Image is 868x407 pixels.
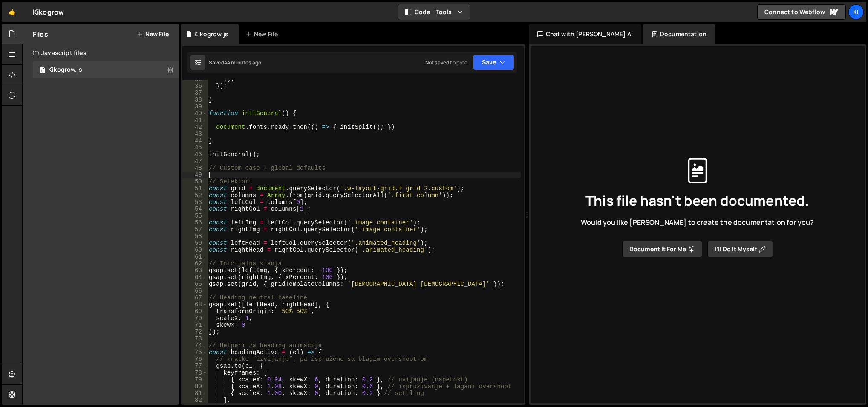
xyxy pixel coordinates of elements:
[182,226,208,233] div: 57
[707,241,773,257] button: I’ll do it myself
[182,206,208,212] div: 54
[643,24,715,44] div: Documentation
[33,61,179,78] div: 17083/47045.js
[182,240,208,247] div: 59
[398,4,470,20] button: Code + Tools
[182,342,208,349] div: 74
[182,165,208,172] div: 48
[182,172,208,178] div: 49
[757,4,846,20] a: Connect to Webflow
[23,44,179,61] div: Javascript files
[137,31,169,38] button: New File
[622,241,702,257] button: Document it for me
[182,212,208,219] div: 55
[209,59,261,66] div: Saved
[182,376,208,383] div: 79
[182,199,208,206] div: 53
[182,158,208,165] div: 47
[182,253,208,260] div: 61
[182,131,208,137] div: 43
[182,390,208,397] div: 81
[194,30,228,38] div: Kikogrow.js
[2,2,23,22] a: 🤙
[182,178,208,185] div: 50
[182,329,208,335] div: 72
[182,185,208,192] div: 51
[182,315,208,322] div: 70
[48,66,82,74] div: Kikogrow.js
[182,151,208,158] div: 46
[182,192,208,199] div: 52
[182,281,208,288] div: 65
[182,294,208,301] div: 67
[473,55,514,70] button: Save
[585,194,809,207] span: This file hasn't been documented.
[848,4,864,20] a: Ki
[182,363,208,369] div: 77
[182,301,208,308] div: 68
[182,274,208,281] div: 64
[182,260,208,267] div: 62
[182,335,208,342] div: 73
[182,397,208,404] div: 82
[182,308,208,315] div: 69
[182,383,208,390] div: 80
[182,90,208,96] div: 37
[182,267,208,274] div: 63
[182,369,208,376] div: 78
[182,233,208,240] div: 58
[581,218,814,227] span: Would you like [PERSON_NAME] to create the documentation for you?
[182,103,208,110] div: 39
[182,349,208,356] div: 75
[182,124,208,131] div: 42
[182,83,208,90] div: 36
[182,137,208,144] div: 44
[40,67,45,74] span: 0
[33,7,64,17] div: Kikogrow
[182,117,208,124] div: 41
[224,59,261,66] div: 44 minutes ago
[182,110,208,117] div: 40
[182,96,208,103] div: 38
[182,219,208,226] div: 56
[33,29,48,39] h2: Files
[182,144,208,151] div: 45
[182,356,208,363] div: 76
[529,24,641,44] div: Chat with [PERSON_NAME] AI
[245,30,281,38] div: New File
[182,288,208,294] div: 66
[182,322,208,329] div: 71
[425,59,468,66] div: Not saved to prod
[182,247,208,253] div: 60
